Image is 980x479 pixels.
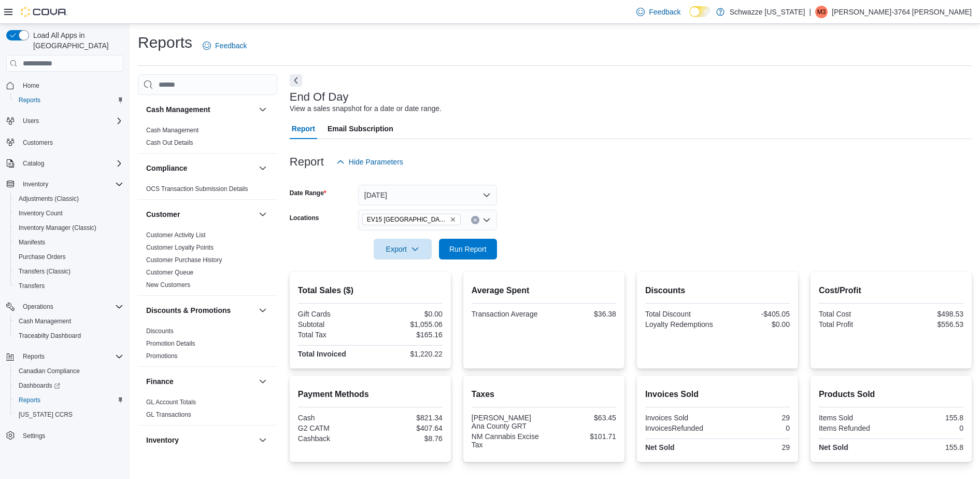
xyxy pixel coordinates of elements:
span: Dashboards [19,381,60,390]
a: Cash Management [15,315,75,327]
h3: Compliance [146,163,187,173]
div: Items Sold [819,414,889,422]
button: Transfers [10,279,127,293]
button: Discounts & Promotions [257,304,269,317]
div: Items Refunded [819,424,889,432]
a: Cash Out Details [146,139,193,146]
span: Promotions [146,352,178,360]
h2: Products Sold [819,388,963,401]
span: Home [19,79,123,92]
span: OCS Transaction Submission Details [146,185,248,193]
button: Operations [2,299,127,314]
span: Users [23,117,39,125]
a: Customer Loyalty Points [146,244,214,251]
span: Run Report [449,244,487,254]
a: Inventory Manager (Classic) [15,222,101,234]
div: Gift Cards [298,310,368,318]
a: Cash Management [146,127,198,134]
span: Customer Queue [146,268,193,277]
h3: Report [290,156,324,168]
a: Dashboards [10,378,127,393]
span: GL Account Totals [146,398,196,406]
span: Traceabilty Dashboard [15,330,123,342]
span: Feedback [649,7,680,17]
span: Load All Apps in [GEOGRAPHIC_DATA] [29,30,123,51]
div: [PERSON_NAME] Ana County GRT [472,414,542,430]
span: EV15 Las Cruces North [362,214,461,225]
div: $8.76 [372,434,443,443]
button: Clear input [471,216,479,224]
a: Reports [15,394,45,406]
button: Reports [10,93,127,107]
span: Transfers (Classic) [19,267,70,276]
div: 29 [719,414,790,422]
button: Catalog [2,156,127,171]
h2: Cost/Profit [819,284,963,297]
span: Adjustments (Classic) [15,193,123,205]
button: Catalog [19,157,48,170]
div: Compliance [138,183,277,199]
span: Cash Management [146,126,198,134]
span: Adjustments (Classic) [19,195,79,203]
button: [DATE] [358,185,497,206]
div: Cashback [298,434,368,443]
span: Inventory [19,178,123,190]
span: Transfers [15,280,123,292]
span: Export [380,239,425,259]
span: Dashboards [15,379,123,392]
a: Canadian Compliance [15,365,84,377]
div: Cash [298,414,368,422]
button: Users [19,115,43,127]
button: Open list of options [482,216,491,224]
button: Finance [146,376,254,387]
span: Promotion Details [146,339,195,348]
div: $407.64 [372,424,443,432]
div: 0 [719,424,790,432]
a: Promotions [146,352,178,360]
div: Total Profit [819,320,889,329]
span: Transfers [19,282,45,290]
a: Customer Purchase History [146,256,222,264]
label: Locations [290,214,319,222]
span: Inventory Count [19,209,63,217]
div: $498.53 [893,310,963,318]
strong: Total Invoiced [298,350,346,358]
button: Compliance [257,162,269,174]
div: Total Discount [645,310,716,318]
p: Schwazze [US_STATE] [730,6,805,18]
span: Catalog [23,159,44,168]
div: 29 [719,443,790,451]
span: Inventory [23,180,48,188]
span: Purchase Orders [15,251,123,263]
span: Email Subscription [328,118,393,139]
a: Manifests [15,236,49,249]
div: G2 CATM [298,424,368,432]
div: InvoicesRefunded [645,424,716,432]
a: New Customers [146,281,190,289]
div: Invoices Sold [645,414,716,422]
span: Manifests [19,238,45,247]
div: Customer [138,229,277,295]
div: Discounts & Promotions [138,325,277,366]
a: GL Transactions [146,411,191,418]
div: Loyalty Redemptions [645,320,716,329]
a: Discounts [146,327,174,335]
button: Inventory [146,435,254,445]
span: Settings [19,429,123,442]
nav: Complex example [6,74,123,470]
a: Home [19,79,44,92]
div: $1,220.22 [372,350,443,358]
a: Customers [19,136,57,149]
a: Purchase Orders [15,251,70,263]
span: Report [292,118,315,139]
span: Traceabilty Dashboard [19,332,81,340]
span: Purchase Orders [19,253,66,261]
span: Canadian Compliance [19,367,80,375]
button: Purchase Orders [10,250,127,264]
a: Inventory Count [15,207,67,220]
span: Canadian Compliance [15,365,123,377]
span: Customers [19,135,123,148]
